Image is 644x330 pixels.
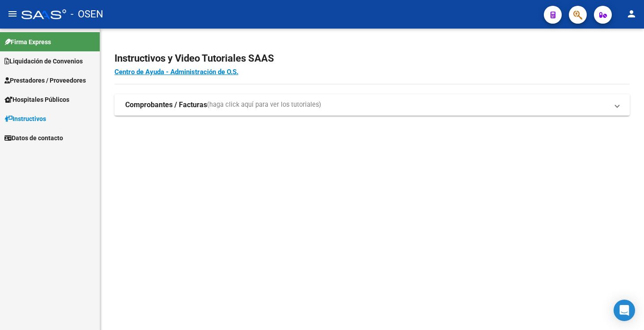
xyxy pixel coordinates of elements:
span: Hospitales Públicos [4,95,69,104]
strong: Comprobantes / Facturas [125,100,207,110]
h2: Instructivos y Video Tutoriales SAAS [114,50,630,67]
div: Open Intercom Messenger [614,300,635,321]
span: Prestadores / Proveedores [4,75,86,85]
span: Liquidación de Convenios [4,56,83,66]
span: Instructivos [4,114,46,124]
mat-expansion-panel-header: Comprobantes / Facturas(haga click aquí para ver los tutoriales) [114,94,630,116]
span: Datos de contacto [4,133,63,143]
mat-icon: menu [7,8,18,19]
a: Centro de Ayuda - Administración de O.S. [114,68,238,76]
span: (haga click aquí para ver los tutoriales) [207,100,321,110]
span: - OSEN [71,4,103,24]
mat-icon: person [626,8,637,19]
span: Firma Express [4,37,51,47]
